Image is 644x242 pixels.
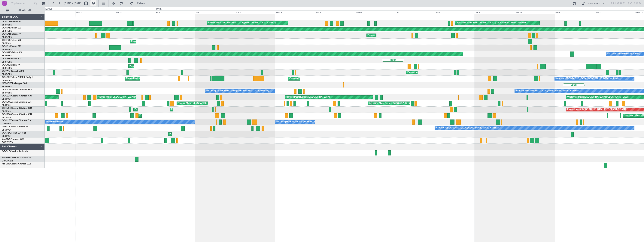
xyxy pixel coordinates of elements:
[2,30,12,32] a: EBBR/BRU
[2,163,31,165] a: PH-GHZCessna Citation XLS
[2,128,11,131] a: EBKT/KJK
[115,10,155,14] div: Thu 31
[2,157,31,159] a: 3A-MSRCessna Citation CJ4
[2,101,11,103] span: OO-LXA
[2,107,32,109] a: OO-NSGCessna Citation CJ4
[2,27,11,29] span: OO-FAE
[2,110,11,113] a: EBKT/KJK
[2,122,12,125] a: LFSN/ENC
[2,67,12,69] a: EBBR/BRU
[169,131,213,137] div: Planned Maint Kortrijk-[GEOGRAPHIC_DATA]
[2,150,28,153] a: OE-GLCCitation Latitude
[2,120,32,122] a: OO-LUXCessna Citation CJ4
[2,21,22,23] a: OO-LUMFalcon 7X
[595,10,635,14] div: Tue 12
[276,119,321,125] div: No Crew [PERSON_NAME] ([PERSON_NAME])
[368,33,436,38] div: Planned Maint [GEOGRAPHIC_DATA] ([GEOGRAPHIC_DATA] National)
[407,70,434,75] div: Planned Maint Milan (Linate)
[2,113,11,116] span: OO-ROK
[64,2,81,5] span: [DATE] - [DATE]
[2,39,21,41] a: OO-FSXFalcon 7X
[139,113,183,119] div: Planned Maint Kortrijk-[GEOGRAPHIC_DATA]
[171,107,215,112] div: Planned Maint Kortrijk-[GEOGRAPHIC_DATA]
[10,9,40,12] span: All Aircraft
[607,51,640,57] div: A/C Unavailable Geneva (Cointrin)
[2,70,11,72] span: OO-WLP
[2,70,24,72] a: OO-WLPGlobal 5500
[2,33,11,35] span: OO-LAH
[436,125,499,131] div: No Crew [GEOGRAPHIC_DATA] ([GEOGRAPHIC_DATA] National)
[4,7,41,13] button: All Aircraft
[2,76,11,78] span: OO-GPE
[2,45,10,48] span: OO-ELK
[2,101,32,103] a: OO-LXACessna Citation CJ4
[475,10,515,14] div: Sat 9
[555,10,595,14] div: Mon 11
[2,85,12,88] a: EBBR/BRU
[35,10,75,14] div: Tue 29
[2,98,11,100] a: EBKT/KJK
[2,39,11,41] span: OO-FSX
[369,101,410,106] div: AOG Maint Kortrijk-[GEOGRAPHIC_DATA]
[2,52,22,54] a: OO-HHOFalcon 8X
[178,101,246,106] div: Planned Maint [GEOGRAPHIC_DATA] ([GEOGRAPHIC_DATA] National)
[289,76,352,81] div: Cleaning [GEOGRAPHIC_DATA] ([GEOGRAPHIC_DATA] National)
[587,2,600,6] div: Quick Links
[235,10,275,14] div: Sun 3
[2,54,12,57] a: EBBR/BRU
[516,88,579,94] div: No Crew [GEOGRAPHIC_DATA] ([GEOGRAPHIC_DATA] National)
[126,76,194,81] div: Planned Maint [GEOGRAPHIC_DATA] ([GEOGRAPHIC_DATA] National)
[2,126,9,128] span: D-IBLU
[556,76,618,81] div: No Crew [GEOGRAPHIC_DATA] ([GEOGRAPHIC_DATA] National)
[2,91,12,94] a: EBBR/BRU
[2,42,11,45] a: EBKT/KJK
[286,94,330,100] div: Planned Maint Kortrijk-[GEOGRAPHIC_DATA]
[129,63,197,69] div: Planned Maint [GEOGRAPHIC_DATA] ([GEOGRAPHIC_DATA] National)
[2,95,32,97] a: OO-ZUNCessna Citation CJ4
[98,94,166,100] div: Planned Maint [GEOGRAPHIC_DATA] ([GEOGRAPHIC_DATA] National)
[2,150,10,153] span: OE-GLC
[2,76,33,78] a: OO-GPEFalcon 900EX EASy II
[195,10,235,14] div: Sat 2
[128,0,151,6] button: Refresh
[579,0,607,6] button: Quick Links
[2,36,12,39] a: EBBR/BRU
[155,10,195,14] div: Fri 1
[11,1,33,6] input: Trip Number
[2,73,12,76] a: EBBR/BRU
[2,104,11,107] a: EBKT/KJK
[2,132,26,134] a: OO-JIDCessna CJ1 525
[156,7,162,11] div: [DATE]
[206,88,269,94] div: No Crew [GEOGRAPHIC_DATA] ([GEOGRAPHIC_DATA] National)
[2,64,10,66] span: OO-AIE
[75,10,115,14] div: Wed 30
[2,33,21,35] a: OO-LAHFalcon 7X
[45,7,52,11] div: [DATE]
[567,107,626,112] div: Planned Maint [GEOGRAPHIC_DATA] ([GEOGRAPHIC_DATA])
[131,39,175,44] div: Planned Maint Kortrijk-[GEOGRAPHIC_DATA]
[373,101,414,106] div: AOG Maint Kortrijk-[GEOGRAPHIC_DATA]
[2,163,10,165] span: PH-GHZ
[2,58,21,60] a: OO-VSFFalcon 8X
[456,20,526,26] div: Unplanned Maint [GEOGRAPHIC_DATA] ([GEOGRAPHIC_DATA] National)
[2,64,20,66] a: OO-AIEFalcon 7X
[435,10,475,14] div: Fri 8
[135,107,178,112] div: Planned Maint Kortrijk-[GEOGRAPHIC_DATA]
[2,113,32,116] a: OO-ROKCessna Citation CJ4
[2,95,11,97] span: OO-ZUN
[2,138,24,140] a: G-JAGAPhenom 300
[2,157,11,159] span: 3A-MSR
[2,27,21,29] a: OO-FAEFalcon 7X
[2,141,13,144] a: EGGW/LTN
[2,107,11,109] span: OO-NSG
[134,2,150,5] span: Refresh
[567,94,629,100] div: Unplanned Maint [GEOGRAPHIC_DATA] ([GEOGRAPHIC_DATA])
[208,20,276,26] div: Planned Maint [GEOGRAPHIC_DATA] ([GEOGRAPHIC_DATA] National)
[36,119,63,125] div: No Crew Vienna (Schwechat)
[2,60,12,63] a: EBBR/BRU
[2,116,11,119] a: EBKT/KJK
[2,135,11,137] a: EBKT/KJK
[395,10,435,14] div: Thu 7
[2,45,21,48] a: OO-ELKFalcon 8X
[2,79,12,82] a: EBBR/BRU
